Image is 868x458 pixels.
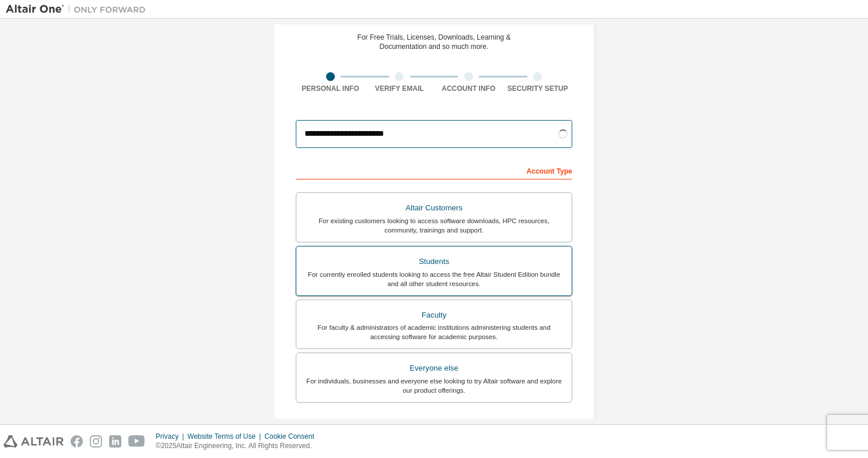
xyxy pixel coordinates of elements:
img: altair_logo.svg [3,435,64,448]
div: For currently enrolled students looking to access the free Altair Student Edition bundle and all ... [303,270,565,288]
img: Altair One [6,3,152,15]
div: For Free Trials, Licenses, Downloads, Learning & Documentation and so much more. [358,33,511,51]
div: Everyone else [303,360,565,376]
div: For faculty & administrators of academic institutions administering students and accessing softwa... [303,323,565,341]
div: Faculty [303,307,565,323]
div: Account Info [434,84,503,93]
div: Altair Customers [303,200,565,216]
img: linkedin.svg [109,435,121,448]
div: Account Type [296,161,572,179]
div: For existing customers looking to access software downloads, HPC resources, community, trainings ... [303,216,565,235]
div: Cookie Consent [264,432,321,441]
div: Verify Email [365,84,435,93]
p: © 2025 Altair Engineering, Inc. All Rights Reserved. [156,441,321,451]
div: Students [303,253,565,270]
div: Personal Info [296,84,365,93]
img: instagram.svg [90,435,102,448]
div: Create an Altair One Account [344,12,524,26]
div: Security Setup [503,84,573,93]
div: Privacy [156,432,187,441]
div: For individuals, businesses and everyone else looking to try Altair software and explore our prod... [303,376,565,395]
div: Website Terms of Use [187,432,264,441]
img: youtube.svg [128,435,145,448]
img: facebook.svg [71,435,83,448]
